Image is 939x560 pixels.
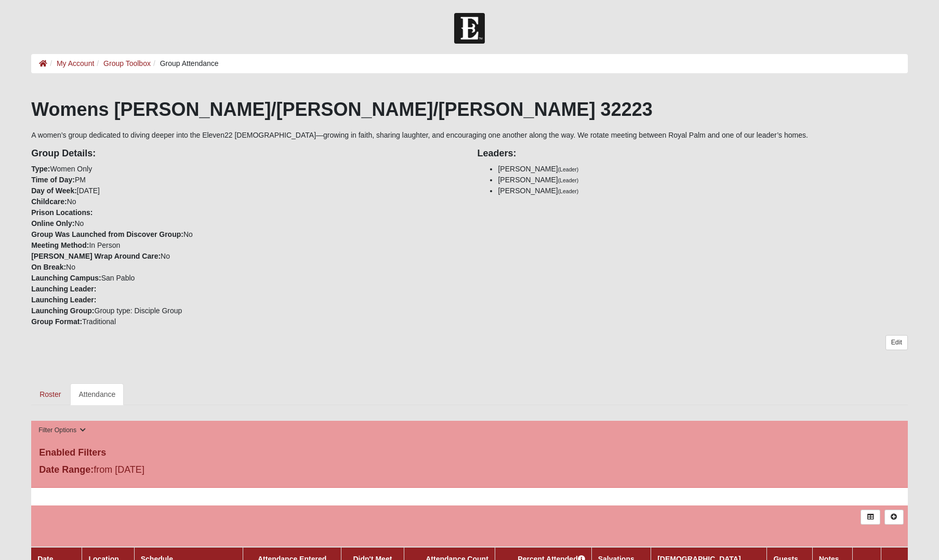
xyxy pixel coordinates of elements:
[23,141,469,327] div: Women Only PM [DATE] No No No In Person No No San Pablo Group type: Disciple Group Traditional
[498,164,907,175] li: [PERSON_NAME]
[558,188,579,194] small: (Leader)
[103,59,151,68] a: Group Toolbox
[70,383,124,405] a: Attendance
[885,335,908,350] a: Edit
[31,98,908,405] div: A women’s group dedicated to diving deeper into the Eleven22 [DEMOGRAPHIC_DATA]—growing in faith,...
[31,317,82,326] strong: Group Format:
[39,447,900,459] h4: Enabled Filters
[861,510,880,525] a: Export to Excel
[35,425,89,436] button: Filter Options
[884,510,904,525] a: Alt+N
[558,177,579,183] small: (Leader)
[454,13,485,44] img: Church of Eleven22 Logo
[31,186,77,195] strong: Day of Week:
[31,463,323,479] div: from [DATE]
[31,219,74,228] strong: Online Only:
[57,59,94,68] a: My Account
[31,274,101,282] strong: Launching Campus:
[498,185,907,196] li: [PERSON_NAME]
[31,306,94,315] strong: Launching Group:
[558,166,579,172] small: (Leader)
[31,98,908,121] h1: Womens [PERSON_NAME]/[PERSON_NAME]/[PERSON_NAME] 32223
[477,148,907,159] h4: Leaders:
[31,165,50,173] strong: Type:
[31,230,183,238] strong: Group Was Launched from Discover Group:
[151,58,219,69] li: Group Attendance
[31,148,461,159] h4: Group Details:
[31,285,96,293] strong: Launching Leader:
[39,463,94,477] label: Date Range:
[31,241,89,249] strong: Meeting Method:
[31,383,69,405] a: Roster
[31,296,96,304] strong: Launching Leader:
[31,208,92,217] strong: Prison Locations:
[31,252,161,260] strong: [PERSON_NAME] Wrap Around Care:
[31,197,67,206] strong: Childcare:
[31,176,75,184] strong: Time of Day:
[31,263,66,271] strong: On Break:
[498,175,907,185] li: [PERSON_NAME]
